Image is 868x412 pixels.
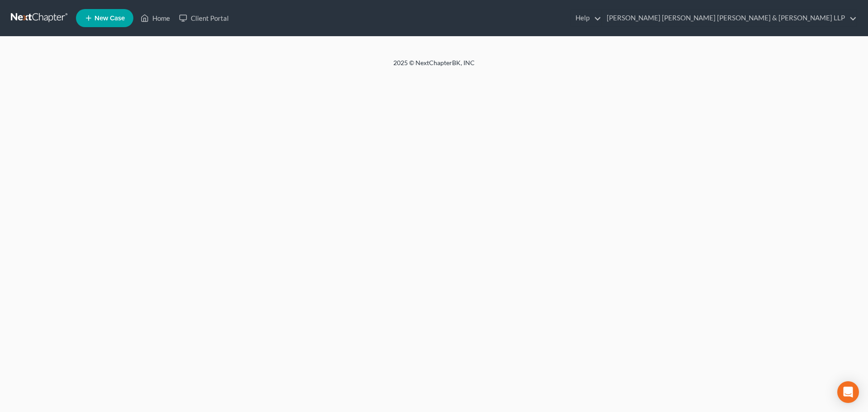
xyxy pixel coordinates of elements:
[136,10,175,26] a: Home
[837,381,859,403] div: Open Intercom Messenger
[76,9,133,27] new-legal-case-button: New Case
[602,10,857,26] a: [PERSON_NAME] [PERSON_NAME] [PERSON_NAME] & [PERSON_NAME] LLP
[176,58,692,75] div: 2025 © NextChapterBK, INC
[175,10,233,26] a: Client Portal
[571,10,601,26] a: Help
